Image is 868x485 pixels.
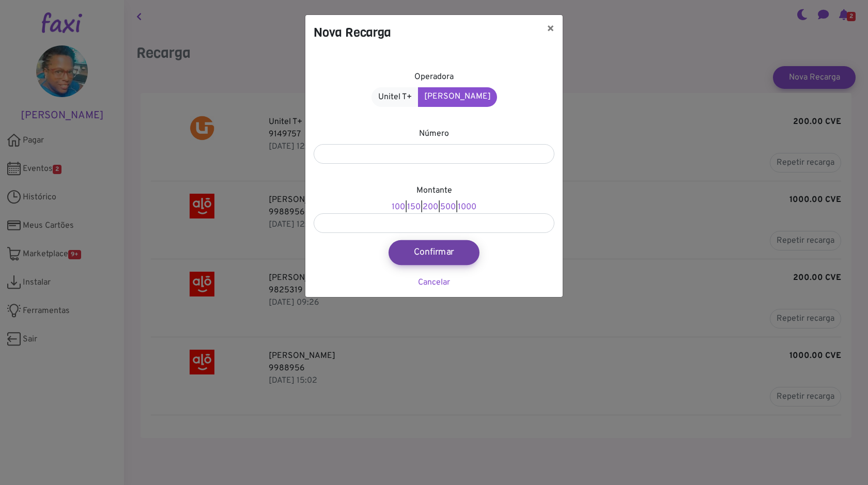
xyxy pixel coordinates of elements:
[392,202,405,212] a: 100
[538,15,563,44] button: ×
[419,128,449,140] label: Número
[418,277,450,288] a: Cancelar
[416,184,452,197] label: Montante
[440,202,456,212] a: 500
[314,184,554,233] div: | | | |
[389,240,479,265] button: Confirmar
[371,87,419,107] a: Unitel T+
[314,23,391,42] h4: Nova Recarga
[423,202,438,212] a: 200
[418,87,497,107] a: [PERSON_NAME]
[407,202,421,212] a: 150
[458,202,476,212] a: 1000
[414,71,454,83] label: Operadora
